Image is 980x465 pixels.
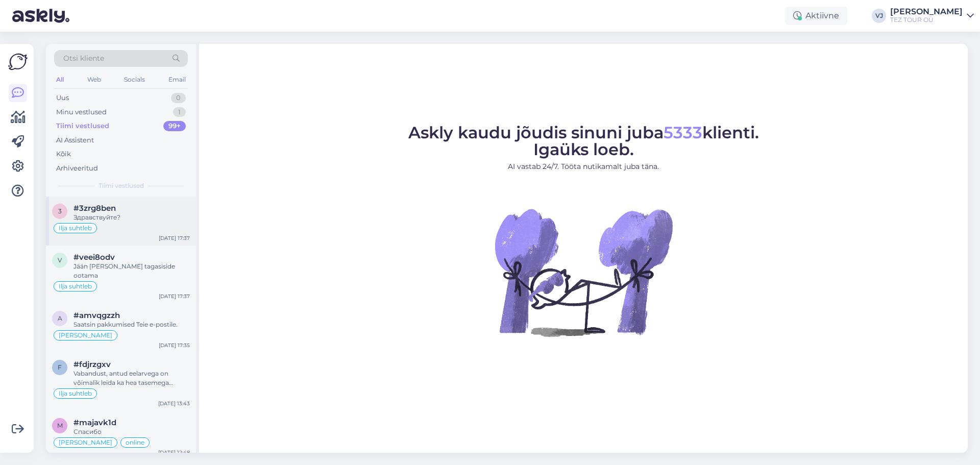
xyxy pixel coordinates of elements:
[158,400,190,407] div: [DATE] 13:43
[56,121,109,131] div: Tiimi vestlused
[58,207,62,215] span: 3
[163,121,186,131] div: 99+
[122,73,147,86] div: Socials
[890,8,963,16] div: [PERSON_NAME]
[73,204,116,213] span: #3zrg8ben
[173,107,186,117] div: 1
[59,390,92,397] span: Ilja suhtleb
[159,234,190,242] div: [DATE] 17:37
[408,123,759,159] span: Askly kaudu jõudis sinuni juba klienti. Igaüks loeb.
[59,439,112,446] span: [PERSON_NAME]
[408,161,759,172] p: AI vastab 24/7. Tööta nutikamalt juba täna.
[58,314,62,322] span: a
[59,225,92,231] span: Ilja suhtleb
[56,149,71,159] div: Kõik
[8,52,28,71] img: Askly Logo
[56,135,94,145] div: AI Assistent
[159,341,190,349] div: [DATE] 17:35
[159,292,190,300] div: [DATE] 17:37
[63,53,104,64] span: Otsi kliente
[54,73,66,86] div: All
[58,256,62,264] span: v
[171,93,186,103] div: 0
[73,360,111,369] span: #fdjrzgxv
[73,213,190,222] div: Здравствуйте?
[126,439,144,446] span: online
[158,449,190,456] div: [DATE] 12:48
[73,427,190,436] div: Спасибо
[85,73,103,86] div: Web
[99,181,144,190] span: Tiimi vestlused
[56,93,69,103] div: Uus
[73,369,190,387] div: Vabandust, antud eelarvega on võimalik leida ka hea tasemega hotelle. Vaatasin valesti
[56,107,107,117] div: Minu vestlused
[59,283,92,289] span: Ilja suhtleb
[56,163,98,174] div: Arhiveeritud
[73,262,190,280] div: Jään [PERSON_NAME] tagasiside ootama
[73,418,116,427] span: #majavk1d
[785,7,847,25] div: Aktiivne
[73,320,190,329] div: Saatsin pakkumised Teie e-postile.
[59,332,112,338] span: [PERSON_NAME]
[492,180,675,364] img: No Chat active
[58,363,62,371] span: f
[57,422,63,429] span: m
[890,8,974,24] a: [PERSON_NAME]TEZ TOUR OÜ
[890,16,963,24] div: TEZ TOUR OÜ
[73,311,120,320] span: #amvqgzzh
[872,9,886,23] div: VJ
[664,123,702,142] span: 5333
[73,253,115,262] span: #veei8odv
[166,73,188,86] div: Email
